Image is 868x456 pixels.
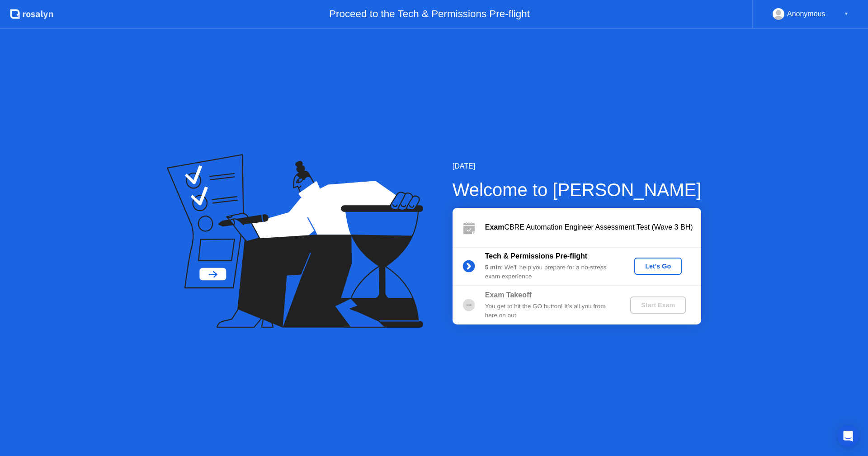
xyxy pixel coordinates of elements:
b: Exam [485,223,505,231]
div: ▼ [844,8,849,20]
div: [DATE] [453,161,702,172]
b: Tech & Permissions Pre-flight [485,252,587,260]
div: CBRE Automation Engineer Assessment Test (Wave 3 BH) [485,222,701,233]
div: You get to hit the GO button! It’s all you from here on out [485,302,615,320]
button: Let's Go [634,258,682,275]
div: Welcome to [PERSON_NAME] [453,176,702,203]
div: Anonymous [787,8,826,20]
div: Start Exam [634,301,682,309]
button: Start Exam [630,296,686,314]
div: : We’ll help you prepare for a no-stress exam experience [485,263,615,282]
div: Open Intercom Messenger [837,425,859,447]
div: Let's Go [638,263,678,270]
b: Exam Takeoff [485,291,532,299]
b: 5 min [485,264,501,271]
